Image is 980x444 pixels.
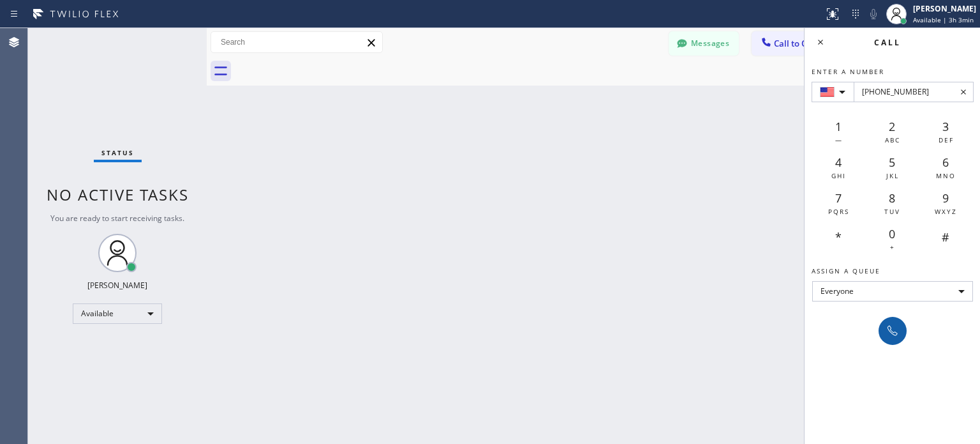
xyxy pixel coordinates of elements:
span: Call to Customer [774,38,841,49]
button: Mute [865,5,882,23]
span: + [890,243,895,252]
span: 6 [942,155,949,170]
span: No active tasks [47,184,189,205]
span: 8 [889,190,895,206]
span: TUV [884,207,900,216]
span: GHI [831,171,846,180]
span: 3 [942,119,949,134]
div: [PERSON_NAME] [913,3,976,14]
span: — [835,135,843,144]
span: 4 [835,155,842,170]
span: DEF [939,135,954,144]
span: Assign a queue [812,266,880,275]
button: Messages [669,31,739,56]
button: Call to Customer [752,31,849,56]
span: MNO [936,171,956,180]
div: Everyone [812,281,973,302]
input: Search [211,32,382,52]
span: 5 [889,155,895,170]
span: 9 [942,190,949,206]
span: WXYZ [935,207,957,216]
span: You are ready to start receiving tasks. [50,213,184,224]
div: Available [73,303,162,324]
span: JKL [886,171,899,180]
span: Available | 3h 3min [913,15,974,24]
div: [PERSON_NAME] [87,280,147,291]
span: 7 [835,190,842,206]
span: 1 [835,119,842,134]
span: Enter a number [812,67,884,76]
span: PQRS [828,207,849,216]
span: Call [874,37,901,48]
span: # [942,229,949,245]
span: 2 [889,119,895,134]
span: ABC [885,135,900,144]
span: 0 [889,226,895,241]
span: Status [101,148,134,157]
